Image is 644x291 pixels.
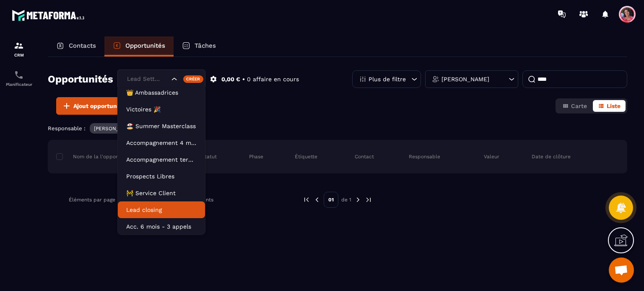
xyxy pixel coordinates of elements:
p: Contacts [69,42,96,49]
p: 🏖️ Summer Masterclass [126,122,197,130]
img: next [365,196,372,203]
p: Victoires 🎉 [126,105,197,113]
span: Carte [571,103,587,109]
p: Nom de la l'opportunité [56,153,132,160]
p: Statut [201,153,217,160]
img: formation [14,41,24,51]
p: • [242,75,245,83]
h2: Opportunités [48,71,113,88]
p: 01 [324,192,338,208]
p: Responsable [409,153,440,160]
button: Carte [557,100,592,112]
p: Planificateur [2,82,36,87]
p: Contact [355,153,374,160]
p: Accompagnement 4 mois [126,139,197,147]
p: 👑 Ambassadrices [126,88,197,97]
span: Liste [607,103,621,109]
img: prev [313,196,321,203]
p: Prospects Libres [126,172,197,180]
a: Tâches [174,36,224,57]
p: 🚧 Service Client [126,189,197,197]
p: Responsable : [48,125,86,131]
p: Plus de filtre [369,76,406,82]
a: formationformationCRM [2,34,36,64]
img: scheduler [14,70,24,80]
p: CRM [2,53,36,57]
p: Phase [249,153,263,160]
p: Valeur [484,153,499,160]
input: Search for option [125,75,169,84]
p: Lead closing [126,206,197,214]
a: Opportunités [104,36,174,57]
p: Acc. 6 mois - 3 appels [126,222,197,231]
p: Date de clôture [532,153,571,160]
p: Accompagnement terminé [126,155,197,164]
div: Search for option [117,70,205,89]
p: Tâches [195,42,216,49]
p: 0 affaire en cours [247,75,299,83]
a: Contacts [48,36,104,57]
p: de 1 [341,196,351,203]
a: schedulerschedulerPlanificateur [2,64,36,93]
img: next [354,196,362,203]
div: Ouvrir le chat [609,258,634,283]
p: 0,00 € [221,75,240,83]
div: Créer [183,75,204,83]
p: Étiquette [295,153,317,160]
p: Éléments par page [69,197,115,203]
button: Liste [593,100,626,112]
p: [PERSON_NAME] [441,76,489,82]
span: Ajout opportunité [73,102,125,110]
img: logo [12,8,87,23]
img: prev [303,196,310,203]
p: Opportunités [125,42,165,49]
button: Ajout opportunité [56,97,130,115]
p: [PERSON_NAME] [94,126,135,131]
